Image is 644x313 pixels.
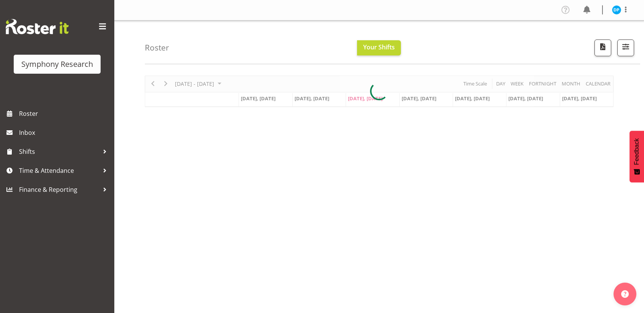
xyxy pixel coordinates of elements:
[19,184,99,195] span: Finance & Reporting
[21,58,93,70] div: Symphony Research
[19,146,99,157] span: Shifts
[6,19,69,34] img: Rosterit website logo
[19,108,111,119] span: Roster
[621,290,629,298] img: help-xxl-2.png
[612,5,621,14] img: divyadeep-parmar11611.jpg
[363,43,395,51] span: Your Shifts
[19,165,99,176] span: Time & Attendance
[633,138,640,165] span: Feedback
[617,40,634,56] button: Filter Shifts
[145,43,169,52] h4: Roster
[19,127,111,138] span: Inbox
[630,131,644,182] button: Feedback - Show survey
[594,40,611,56] button: Download a PDF of the roster according to the set date range.
[357,40,401,55] button: Your Shifts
